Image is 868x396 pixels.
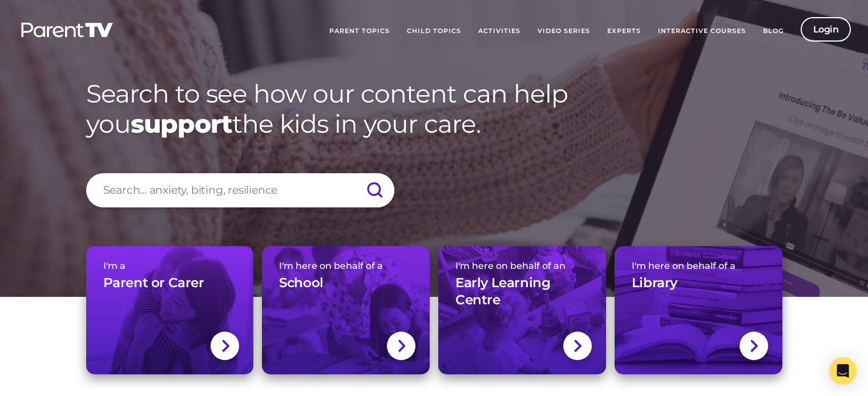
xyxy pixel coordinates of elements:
span: I'm here on behalf of an [455,260,589,271]
span: I'm here on behalf of a [632,260,765,271]
img: svg+xml;base64,PHN2ZyBlbmFibGUtYmFja2dyb3VuZD0ibmV3IDAgMCAxNC44IDI1LjciIHZpZXdCb3g9IjAgMCAxNC44ID... [397,338,406,353]
h1: Search to see how our content can help you the kids in your care. [86,79,782,139]
a: I'm aParent or Carer [86,246,254,374]
h3: School [279,275,324,292]
div: Open Intercom Messenger [829,357,857,385]
h3: Parent or Carer [103,275,204,292]
a: Blog [754,17,792,46]
strong: support [131,108,232,139]
a: Experts [599,17,649,46]
input: Submit [354,173,394,207]
h3: Early Learning Centre [455,275,589,309]
a: I'm here on behalf of anEarly Learning Centre [438,246,606,374]
a: Activities [470,17,529,46]
img: svg+xml;base64,PHN2ZyBlbmFibGUtYmFja2dyb3VuZD0ibmV3IDAgMCAxNC44IDI1LjciIHZpZXdCb3g9IjAgMCAxNC44ID... [221,338,229,353]
a: Child Topics [398,17,470,46]
a: Login [801,17,851,42]
a: Video Series [529,17,599,46]
span: I'm a [103,260,237,271]
a: Parent Topics [321,17,398,46]
img: svg+xml;base64,PHN2ZyBlbmFibGUtYmFja2dyb3VuZD0ibmV3IDAgMCAxNC44IDI1LjciIHZpZXdCb3g9IjAgMCAxNC44ID... [573,338,582,353]
input: Search... anxiety, biting, resilience [86,173,394,207]
h3: Library [632,275,677,292]
a: Interactive Courses [649,17,754,46]
span: I'm here on behalf of a [279,260,413,271]
img: parenttv-logo-white.4c85aaf.svg [20,22,114,38]
a: I'm here on behalf of aSchool [262,246,430,374]
a: I'm here on behalf of aLibrary [615,246,782,374]
img: svg+xml;base64,PHN2ZyBlbmFibGUtYmFja2dyb3VuZD0ibmV3IDAgMCAxNC44IDI1LjciIHZpZXdCb3g9IjAgMCAxNC44ID... [749,338,758,353]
